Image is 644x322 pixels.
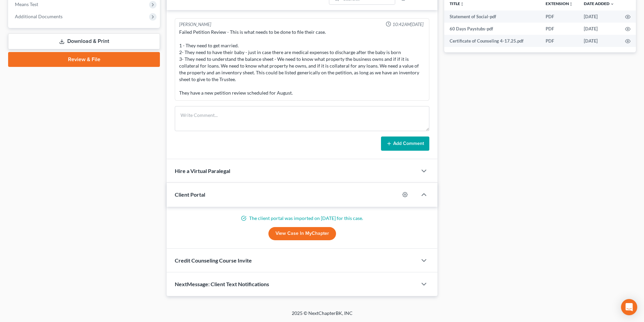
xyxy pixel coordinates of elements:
td: Certificate of Counseling 4-17.25.pdf [444,35,540,47]
i: unfold_more [569,2,573,6]
span: Client Portal [175,191,205,198]
span: NextMessage: Client Text Notifications [175,281,269,287]
td: PDF [540,10,578,23]
span: Hire a Virtual Paralegal [175,168,230,174]
div: Failed Petition Review - This is what needs to be done to file their case. 1 - They need to get m... [179,29,425,96]
button: Add Comment [381,137,429,151]
div: [PERSON_NAME] [179,21,211,28]
div: 2025 © NextChapterBK, INC [129,310,515,322]
a: Date Added expand_more [584,1,614,6]
span: 10:42AM[DATE] [392,21,424,28]
a: Review & File [8,52,160,67]
span: Means Test [15,1,38,7]
td: [DATE] [578,23,620,35]
i: expand_more [610,2,614,6]
span: Credit Counseling Course Invite [175,257,252,264]
td: [DATE] [578,35,620,47]
td: 60 Days Paystubs-pdf [444,23,540,35]
td: [DATE] [578,10,620,23]
a: View Case in MyChapter [268,227,336,241]
i: unfold_more [460,2,464,6]
a: Download & Print [8,33,160,49]
span: Additional Documents [15,14,63,19]
p: The client portal was imported on [DATE] for this case. [175,215,429,222]
td: PDF [540,23,578,35]
td: Statement of Social-pdf [444,10,540,23]
div: Open Intercom Messenger [621,299,637,315]
a: Titleunfold_more [450,1,464,6]
td: PDF [540,35,578,47]
a: Extensionunfold_more [546,1,573,6]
